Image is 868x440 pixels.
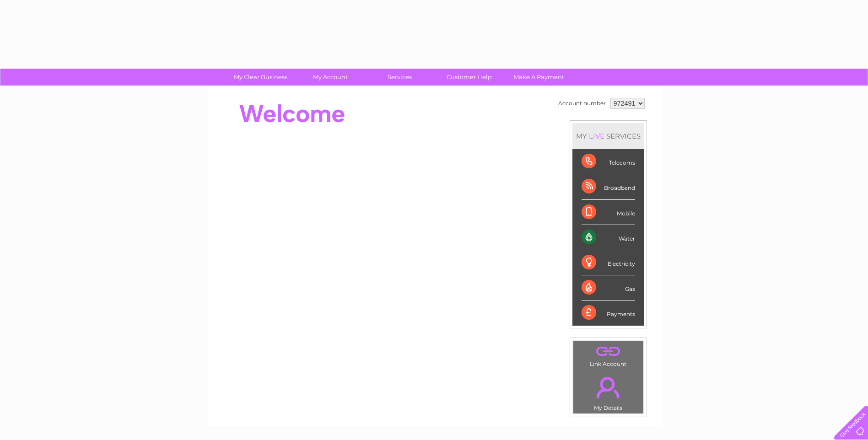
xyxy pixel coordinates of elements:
a: My Account [292,69,368,86]
a: . [576,371,641,403]
div: Payments [582,300,635,325]
div: Electricity [582,250,635,275]
div: Mobile [582,200,635,225]
td: Link Account [573,341,644,370]
a: Customer Help [431,69,507,86]
a: Make A Payment [501,69,577,86]
a: . [576,343,641,360]
div: Water [582,225,635,250]
td: My Details [573,369,644,414]
a: Services [362,69,437,86]
div: MY SERVICES [572,123,644,149]
div: Telecoms [582,149,635,174]
div: LIVE [587,132,606,140]
div: Gas [582,275,635,300]
a: My Clear Business [223,69,298,86]
td: Account number [556,96,608,111]
div: Broadband [582,174,635,199]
